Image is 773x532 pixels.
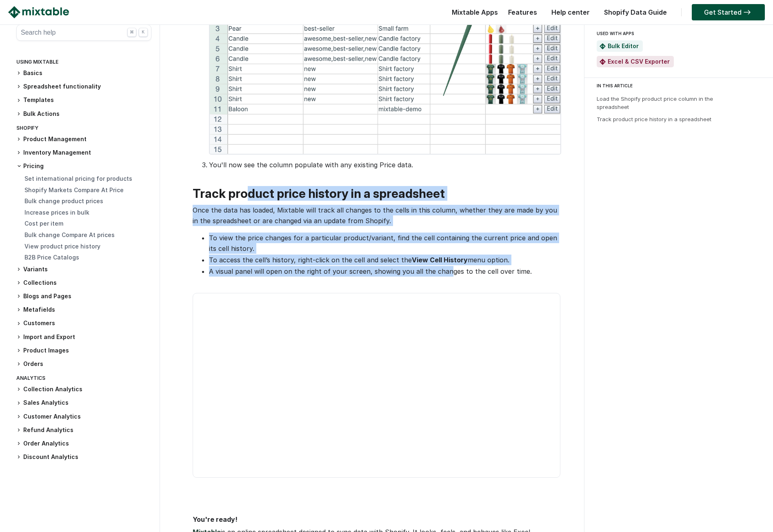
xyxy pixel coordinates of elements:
[448,6,498,22] div: Mixtable Apps
[24,175,132,182] a: Set international pricing for products
[16,319,151,328] h3: Customers
[16,439,151,448] h3: Order Analytics
[16,373,151,385] div: Analytics
[16,265,151,274] h3: Variants
[16,453,151,461] h3: Discount Analytics
[16,360,151,368] h3: Orders
[412,256,468,264] strong: View Cell History
[139,28,148,37] div: K
[16,162,151,170] h3: Pricing
[16,24,151,41] button: Search help ⌘ K
[24,209,89,216] a: Increase prices in bulk
[209,266,560,277] li: A visual panel will open on the right of your screen, showing you all the changes to the cell ove...
[24,243,100,250] a: View product price history
[16,333,151,341] h3: Import and Export
[209,233,560,254] li: To view the price changes for a particular product/variant, find the cell containing the current ...
[16,426,151,434] h3: Refund Analytics
[600,59,606,65] img: Mixtable Excel & CSV Exporter App
[8,6,69,18] img: Mixtable logo
[16,149,151,157] h3: Inventory Management
[597,116,711,122] a: Track product price history in a spreadsheet
[597,95,713,110] a: Load the Shopify product price column in the spreadsheet
[24,220,63,227] a: Cost per item
[193,205,560,226] p: Once the data has loaded, Mixtable will track all changes to the cells in this column, whether th...
[127,28,136,37] div: ⌘
[24,197,103,204] a: Bulk change product prices
[16,110,151,118] h3: Bulk Actions
[742,10,753,15] img: arrow-right.svg
[16,82,151,91] h3: Spreadsheet functionality
[16,412,151,421] h3: Customer Analytics
[16,57,151,69] div: Using Mixtable
[16,346,151,355] h3: Product Images
[16,306,151,314] h3: Metafields
[600,8,671,16] a: Shopify Data Guide
[547,8,594,16] a: Help center
[600,43,606,49] img: Mixtable Spreadsheet Bulk Editor App
[209,255,560,265] li: To access the cell’s history, right-click on the cell and select the menu option.
[504,8,541,16] a: Features
[608,42,639,49] a: Bulk Editor
[597,29,757,38] div: USED WITH APPS
[608,58,670,65] a: Excel & CSV Exporter
[597,82,766,89] div: IN THIS ARTICLE
[16,69,151,78] h3: Basics
[16,135,151,144] h3: Product Management
[24,231,115,238] a: Bulk change Compare At prices
[16,279,151,287] h3: Collections
[24,186,124,193] a: Shopify Markets Compare At Price
[692,4,765,20] a: Get Started
[193,186,560,201] h2: Track product price history in a spreadsheet
[16,399,151,407] h3: Sales Analytics
[209,160,560,170] p: You'll now see the column populate with any existing Price data.
[16,292,151,301] h3: Blogs and Pages
[16,123,151,135] div: Shopify
[16,385,151,394] h3: Collection Analytics
[16,96,151,104] h3: Templates
[24,254,79,261] a: B2B Price Catalogs
[193,515,238,523] strong: You're ready!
